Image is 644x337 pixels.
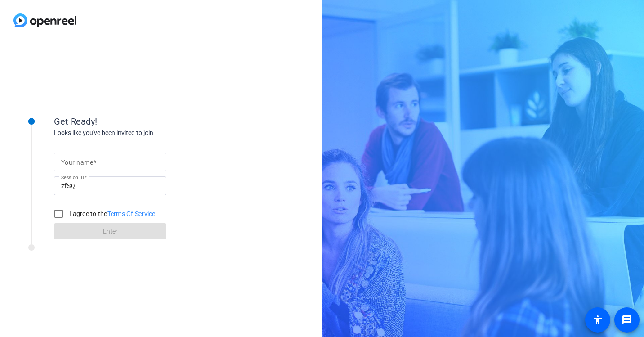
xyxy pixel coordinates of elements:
[107,210,156,217] a: Terms Of Service
[61,175,84,180] mat-label: Session ID
[54,128,234,138] div: Looks like you've been invited to join
[54,115,234,128] div: Get Ready!
[61,159,93,166] mat-label: Your name
[622,315,632,325] mat-icon: message
[67,209,156,218] label: I agree to the
[592,315,603,325] mat-icon: accessibility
